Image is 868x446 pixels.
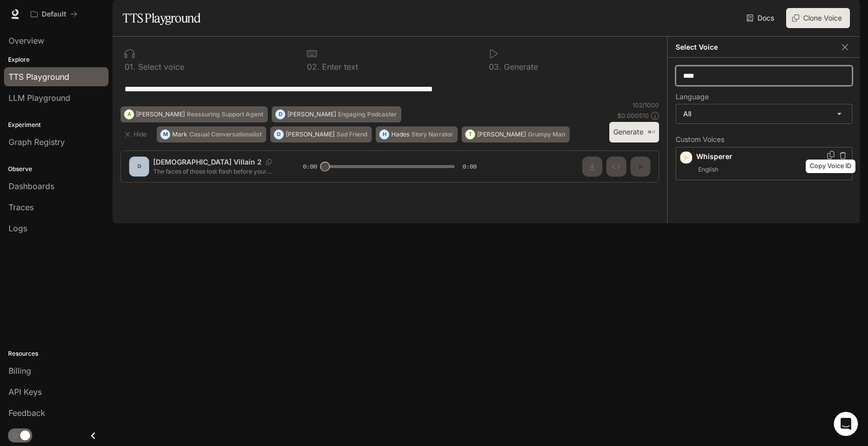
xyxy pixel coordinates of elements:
button: Hide [121,126,153,142]
div: A [125,106,134,122]
div: M [161,126,170,142]
button: Copy Voice ID [826,151,836,159]
p: 0 2 . [307,63,319,71]
button: D[PERSON_NAME]Engaging Podcaster [272,106,401,122]
p: [PERSON_NAME] [136,111,185,117]
p: Grumpy Man [528,131,565,137]
div: Copy Voice ID [806,160,855,173]
p: 0 3 . [489,63,501,71]
button: Clone Voice [786,8,850,28]
button: MMarkCasual Conversationalist [157,126,266,142]
p: [PERSON_NAME] [477,131,526,137]
p: Custom Voices [676,136,852,143]
p: Sad Friend [337,131,367,137]
div: D [276,106,285,122]
p: 0 1 . [125,63,136,71]
div: All [676,104,852,123]
p: Casual Conversationalist [189,131,262,137]
p: Reassuring Support Agent [187,111,263,117]
a: Docs [744,8,778,28]
p: Hades [391,131,409,137]
p: 102 / 1000 [632,101,659,109]
p: Enter text [319,63,358,71]
p: Story Narrator [411,131,453,137]
p: Engaging Podcaster [338,111,397,117]
p: [PERSON_NAME] [286,131,335,137]
p: Mark [172,131,187,137]
button: T[PERSON_NAME]Grumpy Man [462,126,570,142]
div: O [274,126,283,142]
p: Generate [501,63,538,71]
p: Default [42,10,66,19]
p: Select voice [136,63,184,71]
p: [PERSON_NAME] [287,111,336,117]
button: Generate⌘⏎ [609,122,659,142]
button: All workspaces [26,4,82,24]
p: $ 0.000510 [617,111,649,120]
button: HHadesStory Narrator [376,126,458,142]
button: O[PERSON_NAME]Sad Friend [270,126,372,142]
button: A[PERSON_NAME]Reassuring Support Agent [121,106,268,122]
div: T [466,126,475,142]
h1: TTS Playground [123,8,200,28]
p: Language [676,93,709,100]
div: Open Intercom Messenger [834,412,858,436]
p: ⌘⏎ [647,129,655,135]
div: H [380,126,389,142]
span: English [696,164,720,176]
p: Whisperer [696,152,848,162]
